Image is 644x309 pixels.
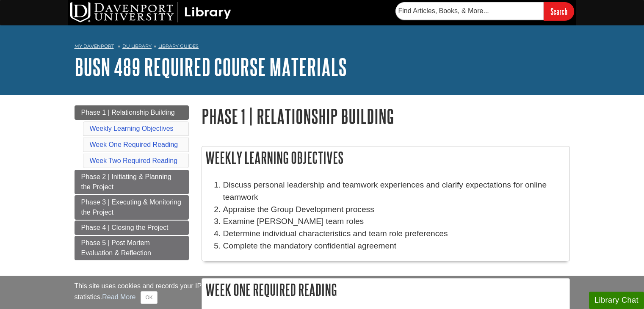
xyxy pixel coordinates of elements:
p: Complete the mandatory confidential agreement [223,240,565,252]
nav: breadcrumb [75,41,570,54]
a: Phase 1 | Relationship Building [75,105,189,120]
button: Library Chat [589,292,644,309]
img: DU Library [70,2,231,22]
a: Week Two Required Reading [90,157,178,164]
a: Phase 4 | Closing the Project [75,221,189,235]
a: BUSN 489 Required Course Materials [75,54,347,80]
a: Library Guides [158,43,199,49]
li: Determine individual characteristics and team role preferences [223,228,565,240]
a: Read More [102,293,135,301]
div: This site uses cookies and records your IP address for usage statistics. Additionally, we use Goo... [75,281,570,304]
span: Phase 1 | Relationship Building [81,109,175,116]
span: Phase 3 | Executing & Monitoring the Project [81,199,181,216]
li: Appraise the Group Development process [223,204,565,216]
span: Phase 2 | Initiating & Planning the Project [81,173,171,190]
a: DU Library [122,43,152,49]
a: Week One Required Reading [90,141,178,148]
a: Phase 5 | Post Mortem Evaluation & Reflection [75,236,189,260]
li: Discuss personal leadership and teamwork experiences and clarify expectations for online teamwork [223,179,565,204]
h1: Phase 1 | Relationship Building [202,105,570,127]
h2: Weekly Learning Objectives [202,146,569,169]
a: Phase 3 | Executing & Monitoring the Project [75,195,189,220]
a: Phase 2 | Initiating & Planning the Project [75,170,189,194]
span: Phase 4 | Closing the Project [81,224,169,231]
input: Find Articles, Books, & More... [395,2,544,20]
form: Searches DU Library's articles, books, and more [395,2,574,20]
a: Weekly Learning Objectives [90,125,174,132]
span: Phase 5 | Post Mortem Evaluation & Reflection [81,239,151,257]
a: My Davenport [75,43,114,50]
input: Search [544,2,574,20]
button: Close [141,291,157,304]
div: Guide Page Menu [75,105,189,260]
h2: Week One Required Reading [202,279,569,301]
li: Examine [PERSON_NAME] team roles [223,215,565,228]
